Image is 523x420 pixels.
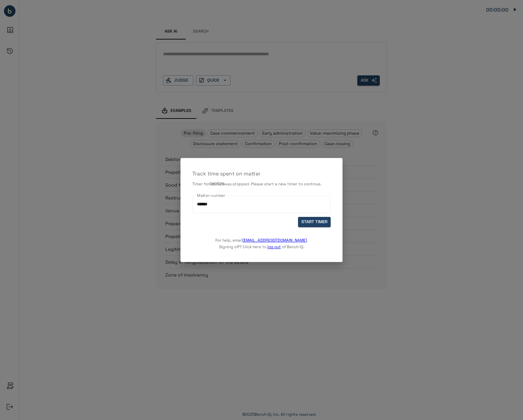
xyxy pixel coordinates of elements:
[298,217,331,227] button: START TIMER
[209,181,224,187] b: 080529
[224,181,321,187] span: was stopped. Please start a new timer to continue.
[242,238,307,243] a: [EMAIL_ADDRESS][DOMAIN_NAME]
[192,181,209,187] span: Timer for
[267,244,281,249] a: log out
[197,193,225,198] label: Matter number
[192,170,331,178] p: Track time spent on matter
[215,227,308,250] p: For help, email . Signing off? Click here to of Bench IQ.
